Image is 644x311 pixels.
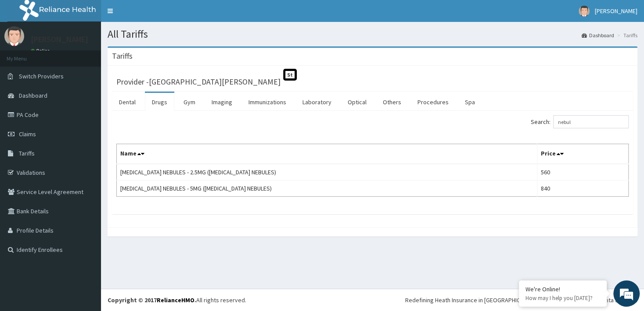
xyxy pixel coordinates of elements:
[112,52,133,60] h3: Tariffs
[19,130,36,138] span: Claims
[19,92,47,99] span: Dashboard
[31,48,52,54] a: Online
[595,7,637,15] span: [PERSON_NAME]
[117,144,537,164] th: Name
[31,35,88,43] p: [PERSON_NAME]
[582,32,614,39] a: Dashboard
[4,26,24,46] img: User Image
[531,115,629,128] label: Search:
[525,285,600,293] div: We're Online!
[615,32,637,39] li: Tariffs
[145,93,174,111] a: Drugs
[108,28,637,40] h1: All Tariffs
[553,115,629,128] input: Search:
[458,93,482,111] a: Spa
[176,93,202,111] a: Gym
[579,6,590,17] img: User Image
[19,149,35,157] span: Tariffs
[283,69,297,81] span: St
[241,93,293,111] a: Immunizations
[117,164,537,180] td: [MEDICAL_DATA] NEBULES - 2.5MG ([MEDICAL_DATA] NEBULES)
[16,44,36,66] img: d_794563401_company_1708531726252_794563401
[101,289,644,311] footer: All rights reserved.
[405,296,637,304] div: Redefining Heath Insurance in [GEOGRAPHIC_DATA] using Telemedicine and Data Science!
[19,72,64,80] span: Switch Providers
[108,296,196,304] strong: Copyright © 2017 .
[376,93,408,111] a: Others
[116,78,281,86] h3: Provider - [GEOGRAPHIC_DATA][PERSON_NAME]
[410,93,456,111] a: Procedures
[537,164,629,180] td: 560
[341,93,374,111] a: Optical
[157,296,194,304] a: RelianceHMO
[144,4,165,25] div: Minimize live chat window
[117,180,537,197] td: [MEDICAL_DATA] NEBULES - 5MG ([MEDICAL_DATA] NEBULES)
[205,93,239,111] a: Imaging
[537,144,629,164] th: Price
[46,49,148,60] div: Chat with us now
[537,180,629,197] td: 840
[112,93,143,111] a: Dental
[51,97,121,186] span: We're online!
[295,93,338,111] a: Laboratory
[4,213,167,244] textarea: Type your message and hit 'Enter'
[525,294,600,302] p: How may I help you today?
